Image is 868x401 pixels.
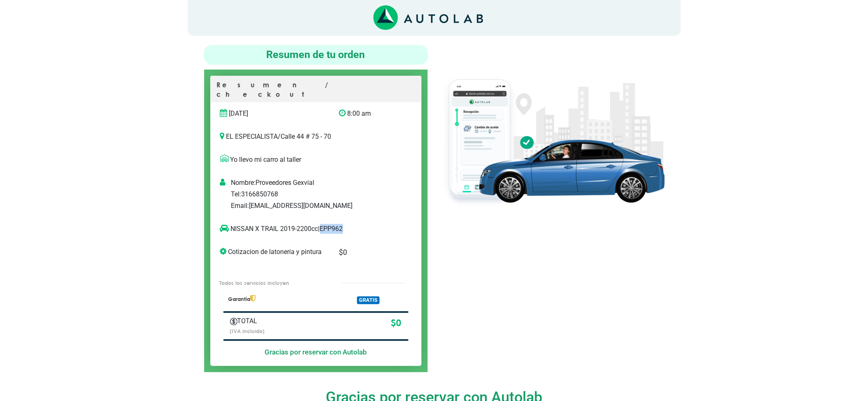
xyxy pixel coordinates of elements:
[230,318,237,325] img: Autobooking-Iconos-23.png
[220,109,327,119] p: [DATE]
[230,316,295,326] p: TOTAL
[228,295,327,303] p: Garantía
[231,189,418,199] p: Tel: 3166850768
[219,279,325,287] p: Todos los servicios incluyen
[220,247,327,257] p: Cotizacion de latoneria y pintura
[373,14,483,21] a: Link al sitio de autolab
[220,132,412,142] p: EL ESPECIALISTA / Calle 44 # 75 - 70
[230,328,265,334] small: (IVA incluido)
[217,80,415,102] p: Resumen / checkout
[207,48,425,61] h4: Resumen de tu orden
[220,155,412,165] p: Yo llevo mi carro al taller
[357,296,380,304] span: GRATIS
[339,109,394,119] p: 8:00 am
[220,224,395,234] p: NISSAN X TRAIL 2019-2200cc | EPP962
[223,348,408,356] h5: Gracias por reservar con Autolab
[339,247,394,258] p: $ 0
[306,316,401,330] p: $ 0
[231,201,418,211] p: Email: [EMAIL_ADDRESS][DOMAIN_NAME]
[231,178,418,188] p: Nombre: Proveedores Gexvial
